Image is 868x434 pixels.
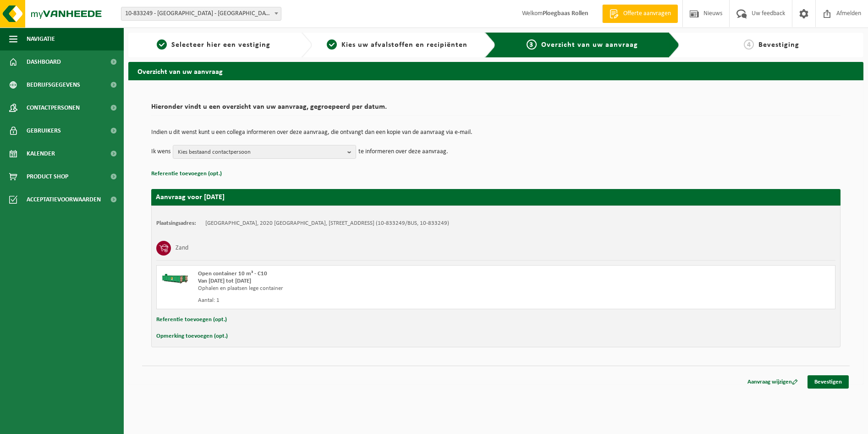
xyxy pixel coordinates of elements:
[173,145,356,159] button: Kies bestaand contactpersoon
[327,39,337,50] span: 2
[205,220,449,227] td: [GEOGRAPHIC_DATA], 2020 [GEOGRAPHIC_DATA], [STREET_ADDRESS] (10-833249/BUS, 10-833249)
[151,129,841,136] p: Indien u dit wenst kunt u een collega informeren over deze aanvraag, die ontvangt dan een kopie v...
[198,278,251,284] strong: Van [DATE] tot [DATE]
[151,168,222,180] button: Referentie toevoegen (opt.)
[121,7,281,21] span: 10-833249 - IKO NV MILIEUSTRAAT FABRIEK - ANTWERPEN
[27,119,61,142] span: Gebruikers
[133,39,294,50] a: 1Selecteer hier een vestiging
[808,375,849,389] a: Bevestigen
[27,142,55,165] span: Kalender
[602,5,678,23] a: Offerte aanvragen
[156,330,228,342] button: Opmerking toevoegen (opt.)
[741,375,805,389] a: Aanvraag wijzigen
[541,41,638,49] span: Overzicht van uw aanvraag
[156,314,227,326] button: Referentie toevoegen (opt.)
[156,194,225,201] strong: Aanvraag voor [DATE]
[27,165,68,188] span: Product Shop
[156,220,196,226] strong: Plaatsingsadres:
[27,50,61,73] span: Dashboard
[758,41,799,49] span: Bevestiging
[171,41,270,49] span: Selecteer hier een vestiging
[341,41,467,49] span: Kies uw afvalstoffen en recipiënten
[161,270,189,284] img: HK-XC-10-GN-00.png
[198,271,267,277] span: Open container 10 m³ - C10
[128,62,863,80] h2: Overzicht van uw aanvraag
[317,39,478,50] a: 2Kies uw afvalstoffen en recipiënten
[744,39,754,50] span: 4
[527,39,537,50] span: 3
[178,145,344,159] span: Kies bestaand contactpersoon
[27,73,80,96] span: Bedrijfsgegevens
[198,297,533,304] div: Aantal: 1
[27,96,80,119] span: Contactpersonen
[198,285,533,292] div: Ophalen en plaatsen lege container
[27,188,101,211] span: Acceptatievoorwaarden
[121,7,281,20] span: 10-833249 - IKO NV MILIEUSTRAAT FABRIEK - ANTWERPEN
[543,10,588,17] strong: Ploegbaas Rollen
[358,145,448,159] p: te informeren over deze aanvraag.
[176,241,188,256] h3: Zand
[157,39,167,50] span: 1
[151,145,170,159] p: Ik wens
[27,28,55,50] span: Navigatie
[151,103,841,116] h2: Hieronder vindt u een overzicht van uw aanvraag, gegroepeerd per datum.
[621,9,673,18] span: Offerte aanvragen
